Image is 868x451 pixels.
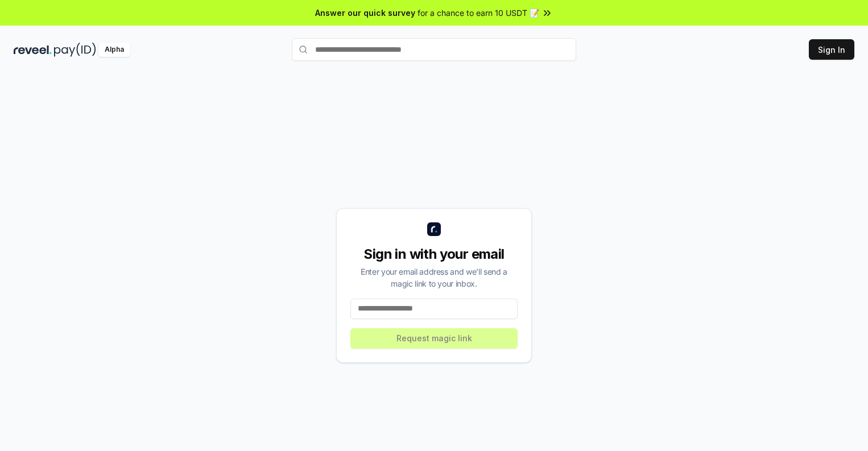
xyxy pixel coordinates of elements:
[350,245,518,263] div: Sign in with your email
[350,266,518,289] div: Enter your email address and we’ll send a magic link to your inbox.
[809,39,854,60] button: Sign In
[315,7,415,19] span: Answer our quick survey
[418,7,539,19] span: for a chance to earn 10 USDT 📝
[427,222,441,236] img: logo_small
[14,43,52,57] img: reveel_dark
[54,43,96,57] img: pay_id
[98,43,130,57] div: Alpha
